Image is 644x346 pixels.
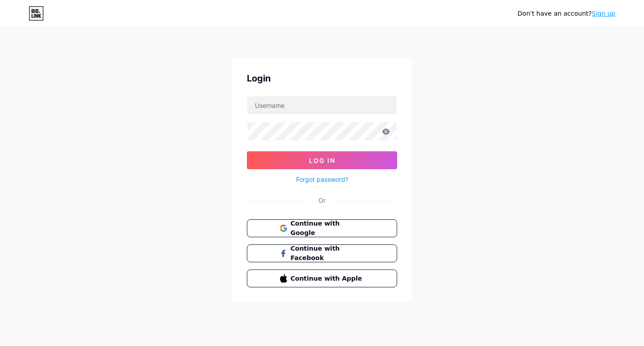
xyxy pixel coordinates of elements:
[291,274,364,283] span: Continue with Apple
[247,72,397,85] div: Login
[291,244,364,263] span: Continue with Facebook
[247,219,397,237] button: Continue with Google
[318,196,326,205] div: Or
[291,219,364,238] span: Continue with Google
[309,157,335,164] span: Log In
[592,10,615,17] a: Sign up
[247,269,397,287] button: Continue with Apple
[296,175,348,184] a: Forgot password?
[247,151,397,169] button: Log In
[517,9,615,18] div: Don't have an account?
[247,244,397,262] button: Continue with Facebook
[247,96,397,114] input: Username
